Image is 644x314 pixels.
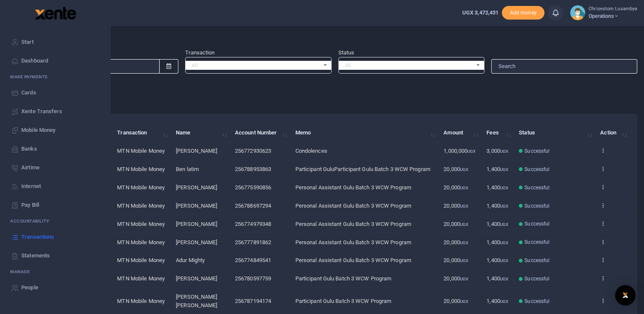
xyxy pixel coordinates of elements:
[295,166,430,172] span: Participant GuluParticipant Gulu Batch 3 WCW Program
[295,257,411,263] span: Personal Assistant Gulu Batch 3 WCW Program
[117,298,165,304] span: MTN Mobile Money
[487,275,508,282] span: 1,400
[295,275,392,282] span: Participant Gulu Batch 3 WCW Program
[345,61,472,70] span: All
[7,246,103,265] a: Statements
[295,148,327,154] span: Condolences
[21,126,55,134] span: Mobile Money
[467,149,475,154] small: UGX
[21,38,34,46] span: Start
[176,203,217,209] span: [PERSON_NAME]
[595,124,630,142] th: Action: activate to sort column ascending
[7,228,103,246] a: Transactions
[117,184,165,191] span: MTN Mobile Money
[524,275,550,283] span: Successful
[460,240,468,245] small: UGX
[459,9,502,17] li: Wallet ballance
[570,5,637,20] a: profile-user Chrisestom Lusambya Operations
[7,102,103,121] a: Xente Transfers
[176,275,217,282] span: [PERSON_NAME]
[7,70,103,83] li: M
[171,124,230,142] th: Name: activate to sort column ascending
[500,299,508,304] small: UGX
[444,257,468,263] span: 20,000
[117,239,165,245] span: MTN Mobile Money
[117,221,165,227] span: MTN Mobile Money
[524,220,550,228] span: Successful
[185,49,215,57] label: Transaction
[35,7,76,20] img: logo-large
[7,83,103,102] a: Cards
[615,285,635,305] div: Open Intercom Messenger
[7,278,103,297] a: People
[230,124,291,142] th: Account Number: activate to sort column ascending
[500,277,508,281] small: UGX
[444,148,475,154] span: 1,000,000
[500,204,508,208] small: UGX
[7,177,103,196] a: Internet
[487,298,508,304] span: 1,400
[462,9,498,17] a: UGX 3,472,431
[112,124,171,142] th: Transaction: activate to sort column ascending
[176,166,199,172] span: Ben latim
[444,298,468,304] span: 20,000
[21,107,62,116] span: Xente Transfers
[500,186,508,190] small: UGX
[235,298,271,304] span: 256787194174
[21,145,37,153] span: Banks
[514,124,595,142] th: Status: activate to sort column ascending
[460,204,468,208] small: UGX
[14,74,48,80] span: ake Payments
[524,202,550,210] span: Successful
[117,148,165,154] span: MTN Mobile Money
[176,294,217,308] span: [PERSON_NAME] [PERSON_NAME]
[502,6,544,20] li: Toup your wallet
[444,221,468,227] span: 20,000
[570,5,585,20] img: profile-user
[487,166,508,172] span: 1,400
[192,61,319,70] span: All
[176,148,217,154] span: [PERSON_NAME]
[21,57,48,65] span: Dashboard
[491,59,637,74] input: Search
[34,9,76,16] a: logo-small logo-large logo-large
[524,147,550,155] span: Successful
[21,251,50,260] span: Statements
[487,239,508,245] span: 1,400
[500,240,508,245] small: UGX
[460,167,468,172] small: UGX
[176,257,205,263] span: Adur Mighty
[524,297,550,305] span: Successful
[235,275,271,282] span: 256780597759
[235,239,271,245] span: 256777891862
[500,149,508,154] small: UGX
[295,184,411,191] span: Personal Assistant Gulu Batch 3 WCW Program
[176,239,217,245] span: [PERSON_NAME]
[524,166,550,173] span: Successful
[444,166,468,172] span: 20,000
[338,49,355,57] label: Status
[21,163,40,172] span: Airtime
[589,12,637,20] span: Operations
[21,88,36,97] span: Cards
[235,166,271,172] span: 256788953863
[295,239,411,245] span: Personal Assistant Gulu Batch 3 WCW Program
[117,166,165,172] span: MTN Mobile Money
[589,6,637,13] small: Chrisestom Lusambya
[176,184,217,191] span: [PERSON_NAME]
[487,257,508,263] span: 1,400
[487,203,508,209] span: 1,400
[500,167,508,172] small: UGX
[500,222,508,227] small: UGX
[117,203,165,209] span: MTN Mobile Money
[524,257,550,264] span: Successful
[235,203,271,209] span: 256788697294
[7,196,103,214] a: Pay Bill
[487,148,508,154] span: 3,000
[7,158,103,177] a: Airtime
[444,184,468,191] span: 20,000
[460,277,468,281] small: UGX
[444,275,468,282] span: 20,000
[7,265,103,278] li: M
[21,283,38,292] span: People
